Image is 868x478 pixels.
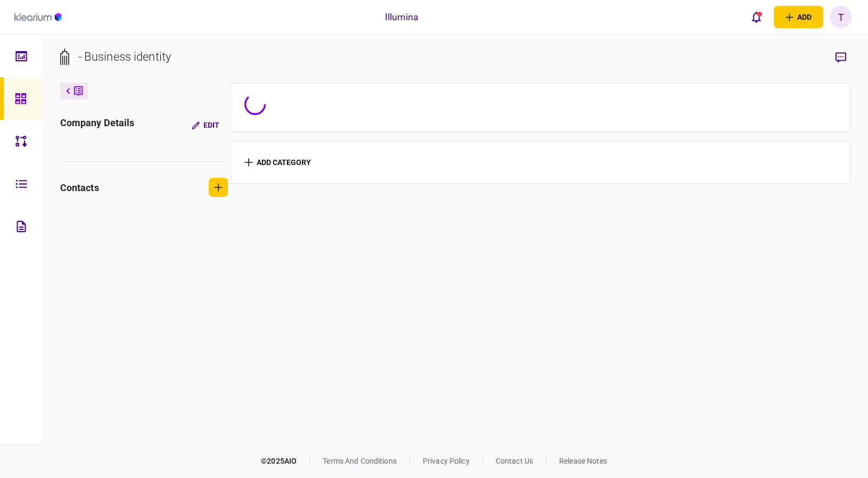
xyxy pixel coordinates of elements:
div: contacts [60,180,99,195]
div: - Business identity [78,48,171,65]
div: company details [60,116,135,135]
button: add category [244,158,311,167]
div: © 2025 AIO [261,456,310,467]
div: Illumina [385,10,419,24]
img: client company logo [14,13,62,21]
button: open adding identity options [774,6,823,28]
button: open notifications list [745,6,767,28]
a: terms and conditions [323,457,397,465]
button: T [830,6,852,28]
button: Edit [183,116,228,135]
a: release notes [559,457,607,465]
a: privacy policy [423,457,470,465]
a: contact us [496,457,533,465]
